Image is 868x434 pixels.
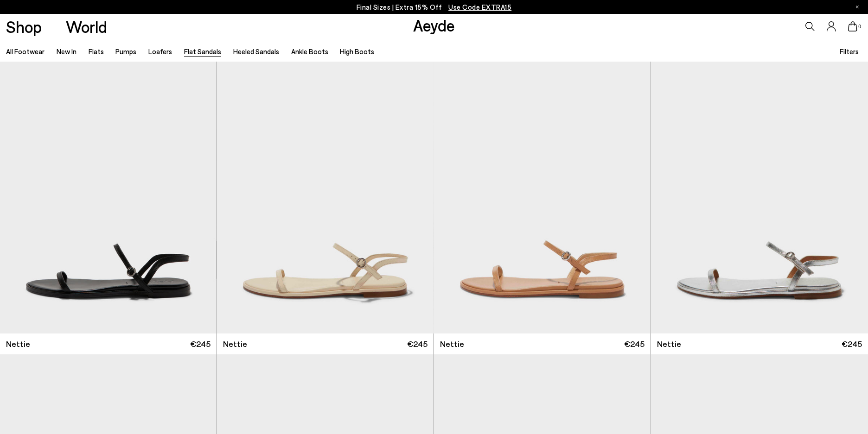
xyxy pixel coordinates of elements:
a: Pumps [115,47,136,56]
a: High Boots [340,47,375,56]
a: Aeyde [413,15,455,35]
a: Flat Sandals [184,47,221,56]
div: 1 / 6 [217,62,434,333]
img: Nettie Leather Sandals [651,62,868,333]
a: World [66,19,107,35]
a: Next slide Previous slide [651,62,868,333]
a: All Footwear [6,47,45,56]
a: Ankle Boots [291,47,328,56]
span: 0 [857,24,862,29]
span: Nettie [657,338,681,350]
span: €245 [842,338,862,350]
span: €245 [407,338,428,350]
p: Final Sizes | Extra 15% Off [357,1,512,13]
a: Nettie €245 [217,333,434,354]
span: €245 [624,338,645,350]
a: 0 [848,21,857,31]
img: Nettie Leather Sandals [434,62,651,333]
span: Filters [840,47,859,56]
a: Next slide Previous slide [217,62,434,333]
a: Loafers [148,47,172,56]
a: Nettie €245 [651,333,868,354]
a: New In [57,47,77,56]
a: Nettie €245 [434,333,651,354]
span: Navigate to /collections/ss25-final-sizes [448,3,511,11]
span: €245 [190,338,211,350]
a: Flats [89,47,104,56]
img: Nettie Leather Sandals [217,62,434,333]
div: 1 / 6 [651,62,868,333]
span: Nettie [440,338,464,350]
a: Heeled Sandals [233,47,279,56]
a: Next slide Previous slide [434,62,651,333]
span: Nettie [6,338,30,350]
a: Shop [6,19,42,35]
span: Nettie [223,338,247,350]
div: 1 / 6 [434,62,651,333]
